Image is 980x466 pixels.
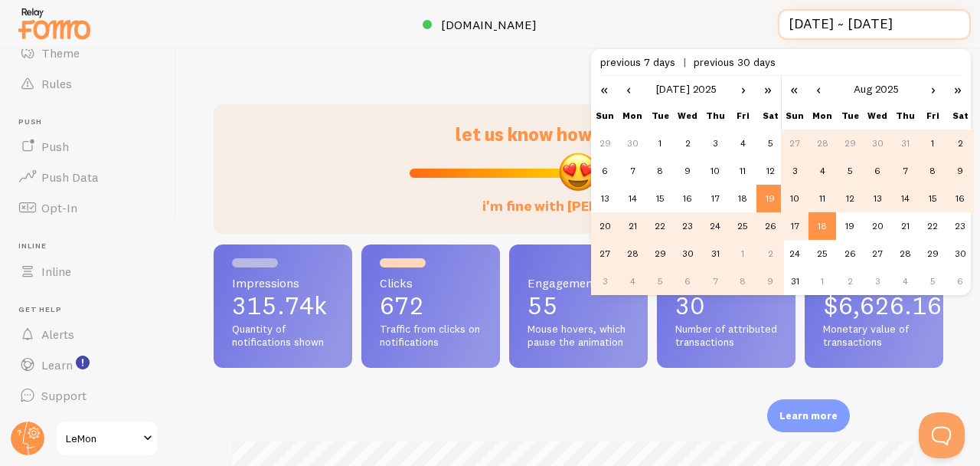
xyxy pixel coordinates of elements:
span: Mouse hovers, which pause the animation [528,323,629,349]
a: Aug [854,82,872,96]
span: Alerts [41,327,74,342]
td: 7/26/2025 [756,212,784,240]
td: 8/1/2025 [919,130,946,157]
a: LeMon [55,420,158,457]
td: 7/14/2025 [619,185,646,212]
th: Sun [781,102,808,130]
td: 8/13/2025 [864,185,891,212]
a: « [781,76,807,102]
a: Rules [9,68,167,99]
a: » [945,76,971,102]
span: $6,626.16 [823,290,942,320]
label: i'm fine with [PERSON_NAME] [482,182,675,215]
a: 2025 [875,82,899,96]
span: Push Data [41,169,99,185]
td: 7/28/2025 [619,240,646,267]
td: 8/20/2025 [864,212,891,240]
div: Learn more [767,399,850,432]
td: 7/29/2025 [836,130,864,157]
td: 8/21/2025 [891,212,919,240]
td: 7/29/2025 [646,240,674,267]
td: 7/13/2025 [591,185,619,212]
td: 7/2/2025 [674,130,701,157]
td: 8/2/2025 [756,240,784,267]
th: Mon [619,102,646,130]
th: Mon [808,102,836,130]
td: 7/17/2025 [701,185,729,212]
a: « [591,76,617,102]
td: 8/16/2025 [946,185,974,212]
p: 315.74k [232,294,334,318]
td: 8/3/2025 [781,157,808,185]
td: 8/19/2025 [836,212,864,240]
p: 55 [528,294,629,318]
td: 8/18/2025 [808,212,836,240]
td: 7/23/2025 [674,212,701,240]
a: ‹ [617,76,640,102]
td: 8/23/2025 [946,212,974,240]
th: Tue [646,102,674,130]
img: emoji.png [557,151,599,192]
td: 9/5/2025 [919,267,946,295]
td: 8/10/2025 [781,185,808,212]
td: 9/3/2025 [864,267,891,295]
td: 7/10/2025 [701,157,729,185]
td: 7/25/2025 [729,212,756,240]
td: 8/6/2025 [864,157,891,185]
span: Engagements [528,277,629,289]
td: 8/1/2025 [729,240,756,267]
span: Impressions [232,277,334,289]
p: Learn more [779,409,838,423]
span: Inline [18,241,167,251]
td: 9/6/2025 [946,267,974,295]
td: 8/4/2025 [808,157,836,185]
span: Number of attributed transactions [675,323,777,349]
td: 8/2/2025 [946,130,974,157]
td: 7/22/2025 [646,212,674,240]
td: 7/30/2025 [864,130,891,157]
span: Monetary value of transactions [823,323,925,349]
td: 9/2/2025 [836,267,864,295]
th: Fri [729,102,756,130]
th: Sat [946,102,974,130]
span: Push [18,117,167,127]
a: Theme [9,38,167,68]
td: 8/22/2025 [919,212,946,240]
td: 8/27/2025 [864,240,891,267]
span: let us know how we're doing! [456,123,701,146]
th: Sun [591,102,619,130]
img: fomo-relay-logo-orange.svg [16,4,93,43]
iframe: Help Scout Beacon - Open [919,412,965,458]
td: 7/16/2025 [674,185,701,212]
span: Opt-In [41,200,77,215]
a: Support [9,380,167,411]
td: 8/30/2025 [946,240,974,267]
td: 7/21/2025 [619,212,646,240]
span: Push [41,139,69,154]
p: 30 [675,294,777,318]
td: 7/28/2025 [808,130,836,157]
span: Rules [41,76,72,91]
td: 7/31/2025 [891,130,919,157]
td: 8/8/2025 [729,267,756,295]
td: 8/29/2025 [919,240,946,267]
a: 2025 [693,82,717,96]
td: 8/7/2025 [891,157,919,185]
svg: <p>Watch New Feature Tutorials!</p> [76,356,90,369]
td: 8/28/2025 [891,240,919,267]
td: 9/1/2025 [808,267,836,295]
a: Opt-In [9,192,167,223]
a: » [755,76,781,102]
td: 6/29/2025 [591,130,619,157]
td: 8/12/2025 [836,185,864,212]
th: Wed [864,102,891,130]
span: Get Help [18,305,167,315]
a: Push [9,131,167,162]
span: Quantity of notifications shown [232,323,334,349]
th: Wed [674,102,701,130]
td: 8/31/2025 [781,267,808,295]
td: 7/7/2025 [619,157,646,185]
td: 8/15/2025 [919,185,946,212]
a: › [732,76,755,102]
td: 7/20/2025 [591,212,619,240]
